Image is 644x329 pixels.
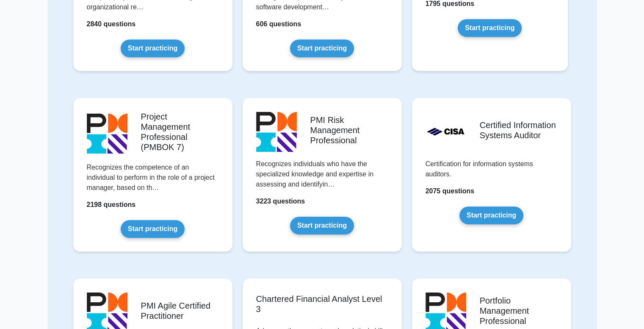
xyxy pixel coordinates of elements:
[459,206,523,224] a: Start practicing
[121,39,185,57] a: Start practicing
[458,19,522,37] a: Start practicing
[290,217,354,234] a: Start practicing
[121,220,185,238] a: Start practicing
[290,39,354,57] a: Start practicing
